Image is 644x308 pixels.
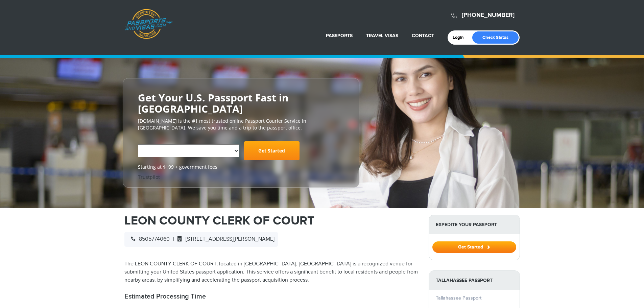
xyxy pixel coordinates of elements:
a: Get Started [244,141,300,160]
h1: LEON COUNTY CLERK OF COURT [124,215,419,227]
h2: Get Your U.S. Passport Fast in [GEOGRAPHIC_DATA] [138,92,344,114]
a: Login [453,35,469,40]
div: | [124,232,278,247]
a: Contact [412,33,434,39]
strong: Expedite Your Passport [429,215,520,234]
p: [DOMAIN_NAME] is the #1 most trusted online Passport Courier Service in [GEOGRAPHIC_DATA]. We sav... [138,118,344,131]
h2: Estimated Processing Time [124,292,419,301]
span: Starting at $199 + government fees [138,164,344,170]
a: Get Started [432,244,516,250]
p: The LEON COUNTY CLERK OF COURT, located in [GEOGRAPHIC_DATA], [GEOGRAPHIC_DATA] is a recognized v... [124,260,419,284]
button: Get Started [432,241,516,253]
a: Passports & [DOMAIN_NAME] [125,9,173,39]
span: 8505774060 [128,236,170,242]
a: Trustpilot [138,174,160,180]
a: Passports [326,33,353,39]
span: [STREET_ADDRESS][PERSON_NAME] [174,236,275,242]
a: Travel Visas [366,33,398,39]
strong: Tallahassee Passport [429,271,520,290]
a: [PHONE_NUMBER] [462,11,515,19]
a: Tallahassee Passport [436,295,481,301]
a: Check Status [472,31,519,44]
